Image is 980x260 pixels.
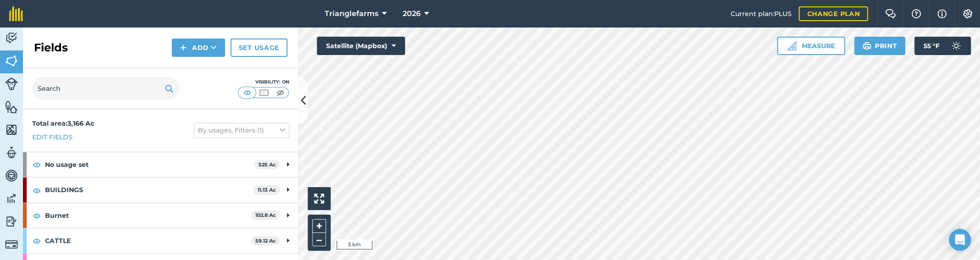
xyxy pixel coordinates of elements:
img: svg+xml;base64,PHN2ZyB4bWxucz0iaHR0cDovL3d3dy53My5vcmcvMjAwMC9zdmciIHdpZHRoPSI1NiIgaGVpZ2h0PSI2MC... [5,54,18,68]
img: svg+xml;base64,PD94bWwgdmVyc2lvbj0iMS4wIiBlbmNvZGluZz0idXRmLTgiPz4KPCEtLSBHZW5lcmF0b3I6IEFkb2JlIE... [5,146,18,160]
img: svg+xml;base64,PD94bWwgdmVyc2lvbj0iMS4wIiBlbmNvZGluZz0idXRmLTgiPz4KPCEtLSBHZW5lcmF0b3I6IEFkb2JlIE... [947,37,965,55]
img: svg+xml;base64,PHN2ZyB4bWxucz0iaHR0cDovL3d3dy53My5vcmcvMjAwMC9zdmciIHdpZHRoPSIxOCIgaGVpZ2h0PSIyNC... [33,185,41,196]
h2: Fields [34,40,68,55]
img: svg+xml;base64,PD94bWwgdmVyc2lvbj0iMS4wIiBlbmNvZGluZz0idXRmLTgiPz4KPCEtLSBHZW5lcmF0b3I6IEFkb2JlIE... [5,215,18,228]
a: Edit fields [32,132,73,142]
img: svg+xml;base64,PHN2ZyB4bWxucz0iaHR0cDovL3d3dy53My5vcmcvMjAwMC9zdmciIHdpZHRoPSI1MCIgaGVpZ2h0PSI0MC... [258,88,270,97]
strong: No usage set [45,152,254,177]
strong: BUILDINGS [45,177,253,202]
strong: Burnet [45,203,251,228]
img: svg+xml;base64,PHN2ZyB4bWxucz0iaHR0cDovL3d3dy53My5vcmcvMjAwMC9zdmciIHdpZHRoPSIxOSIgaGVpZ2h0PSIyNC... [165,83,174,94]
img: svg+xml;base64,PHN2ZyB4bWxucz0iaHR0cDovL3d3dy53My5vcmcvMjAwMC9zdmciIHdpZHRoPSIxNyIgaGVpZ2h0PSIxNy... [937,8,946,19]
strong: 102.8 Ac [255,212,276,218]
img: svg+xml;base64,PHN2ZyB4bWxucz0iaHR0cDovL3d3dy53My5vcmcvMjAwMC9zdmciIHdpZHRoPSIxOCIgaGVpZ2h0PSIyNC... [33,235,41,246]
img: svg+xml;base64,PHN2ZyB4bWxucz0iaHR0cDovL3d3dy53My5vcmcvMjAwMC9zdmciIHdpZHRoPSIxOSIgaGVpZ2h0PSIyNC... [862,40,871,51]
img: svg+xml;base64,PHN2ZyB4bWxucz0iaHR0cDovL3d3dy53My5vcmcvMjAwMC9zdmciIHdpZHRoPSIxOCIgaGVpZ2h0PSIyNC... [33,210,41,221]
img: svg+xml;base64,PHN2ZyB4bWxucz0iaHR0cDovL3d3dy53My5vcmcvMjAwMC9zdmciIHdpZHRoPSI1NiIgaGVpZ2h0PSI2MC... [5,123,18,137]
strong: CATTLE [45,228,251,253]
a: Change plan [799,6,868,21]
img: svg+xml;base64,PD94bWwgdmVyc2lvbj0iMS4wIiBlbmNvZGluZz0idXRmLTgiPz4KPCEtLSBHZW5lcmF0b3I6IEFkb2JlIE... [5,77,18,90]
div: Visibility: On [238,78,289,86]
strong: 59.12 Ac [255,238,276,244]
button: 55 °F [914,37,971,55]
strong: 525 Ac [259,161,276,168]
img: svg+xml;base64,PD94bWwgdmVyc2lvbj0iMS4wIiBlbmNvZGluZz0idXRmLTgiPz4KPCEtLSBHZW5lcmF0b3I6IEFkb2JlIE... [5,192,18,205]
button: Measure [777,37,845,55]
div: No usage set525 Ac [23,152,299,177]
a: Set usage [231,39,287,57]
div: Open Intercom Messenger [949,229,971,251]
span: 2026 [403,8,421,19]
div: CATTLE59.12 Ac [23,228,299,253]
img: fieldmargin Logo [9,6,23,21]
span: 55 ° F [924,37,940,55]
span: Current plan : PLUS [730,9,791,19]
img: A cog icon [962,9,973,18]
img: Four arrows, one pointing top left, one top right, one bottom right and the last bottom left [314,194,324,204]
strong: Total area : 3,166 Ac [32,119,94,127]
img: svg+xml;base64,PHN2ZyB4bWxucz0iaHR0cDovL3d3dy53My5vcmcvMjAwMC9zdmciIHdpZHRoPSI1NiIgaGVpZ2h0PSI2MC... [5,100,18,114]
button: By usages, Filters (1) [194,123,289,138]
img: svg+xml;base64,PD94bWwgdmVyc2lvbj0iMS4wIiBlbmNvZGluZz0idXRmLTgiPz4KPCEtLSBHZW5lcmF0b3I6IEFkb2JlIE... [5,238,18,251]
img: Ruler icon [787,41,796,50]
img: svg+xml;base64,PD94bWwgdmVyc2lvbj0iMS4wIiBlbmNvZGluZz0idXRmLTgiPz4KPCEtLSBHZW5lcmF0b3I6IEFkb2JlIE... [5,169,18,183]
input: Search [32,77,179,100]
strong: 11.13 Ac [258,187,276,193]
img: svg+xml;base64,PD94bWwgdmVyc2lvbj0iMS4wIiBlbmNvZGluZz0idXRmLTgiPz4KPCEtLSBHZW5lcmF0b3I6IEFkb2JlIE... [5,31,18,45]
img: Two speech bubbles overlapping with the left bubble in the forefront [885,9,896,18]
button: Add [172,39,225,57]
div: Burnet102.8 Ac [23,203,299,228]
button: Print [854,37,906,55]
span: Trianglefarms [325,8,378,19]
img: svg+xml;base64,PHN2ZyB4bWxucz0iaHR0cDovL3d3dy53My5vcmcvMjAwMC9zdmciIHdpZHRoPSI1MCIgaGVpZ2h0PSI0MC... [275,88,286,97]
img: svg+xml;base64,PHN2ZyB4bWxucz0iaHR0cDovL3d3dy53My5vcmcvMjAwMC9zdmciIHdpZHRoPSIxOCIgaGVpZ2h0PSIyNC... [33,159,41,170]
button: – [312,233,326,246]
button: Satellite (Mapbox) [317,37,405,55]
button: + [312,219,326,233]
img: svg+xml;base64,PHN2ZyB4bWxucz0iaHR0cDovL3d3dy53My5vcmcvMjAwMC9zdmciIHdpZHRoPSIxNCIgaGVpZ2h0PSIyNC... [180,42,186,53]
img: svg+xml;base64,PHN2ZyB4bWxucz0iaHR0cDovL3d3dy53My5vcmcvMjAwMC9zdmciIHdpZHRoPSI1MCIgaGVpZ2h0PSI0MC... [242,88,253,97]
div: BUILDINGS11.13 Ac [23,177,299,202]
img: A question mark icon [911,9,922,18]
